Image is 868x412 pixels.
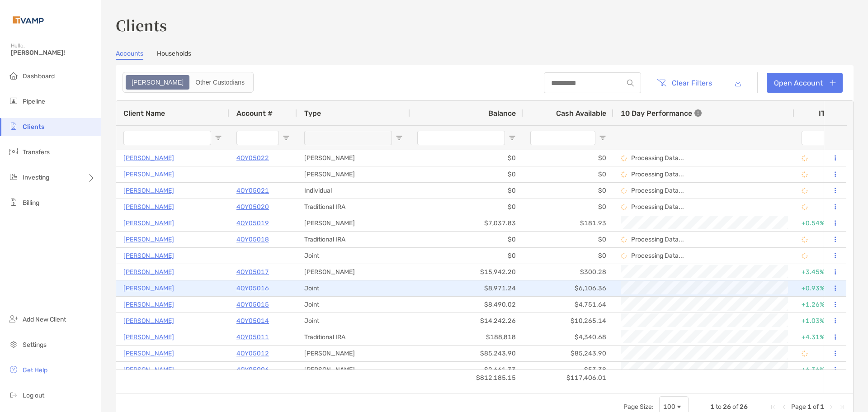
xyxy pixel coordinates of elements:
div: 100 [663,403,675,411]
a: [PERSON_NAME] [123,152,174,164]
a: 4QY05021 [236,185,269,196]
a: [PERSON_NAME] [123,348,174,359]
img: Processing Data icon [621,155,627,161]
img: investing icon [8,171,19,182]
p: Processing Data... [631,252,684,260]
div: $0 [410,232,523,247]
span: Log out [23,392,44,399]
div: $0 [410,183,523,199]
span: Clients [23,123,44,131]
p: [PERSON_NAME] [123,364,174,375]
div: Traditional IRA [297,199,410,215]
div: Next Page [828,403,835,411]
div: 10 Day Performance [621,101,702,125]
img: Processing Data icon [802,188,808,194]
div: segmented control [123,72,254,93]
div: $8,490.02 [410,297,523,313]
img: settings icon [8,339,19,350]
p: 4QY05016 [236,283,269,294]
img: Processing Data icon [802,155,808,161]
img: Processing Data icon [802,204,808,210]
img: Processing Data icon [621,171,627,178]
p: Processing Data... [631,187,684,194]
div: $0 [523,199,613,215]
span: Billing [23,199,39,207]
p: [PERSON_NAME] [123,218,174,229]
div: Joint [297,248,410,264]
a: [PERSON_NAME] [123,250,174,261]
div: $4,340.68 [523,329,613,345]
p: [PERSON_NAME] [123,266,174,278]
p: [PERSON_NAME] [123,201,174,213]
div: +4.31% [802,330,841,345]
div: $188,818 [410,329,523,345]
span: 1 [820,403,824,411]
span: of [813,403,819,411]
a: Open Account [767,73,843,93]
img: logout icon [8,389,19,400]
div: $0 [523,232,613,247]
div: $0 [410,248,523,264]
div: First Page [769,403,777,411]
a: 4QY05020 [236,201,269,213]
a: 4QY05011 [236,331,269,343]
div: $4,751.64 [523,297,613,313]
span: Get Help [23,366,47,374]
div: Joint [297,280,410,296]
span: Account # [236,109,273,118]
img: get-help icon [8,364,19,375]
img: add_new_client icon [8,313,19,324]
div: $812,185.15 [410,370,523,386]
img: transfers icon [8,146,19,157]
span: Transfers [23,148,50,156]
div: [PERSON_NAME] [297,215,410,231]
span: Balance [488,109,516,118]
a: [PERSON_NAME] [123,331,174,343]
div: $15,942.20 [410,264,523,280]
div: $14,242.26 [410,313,523,329]
div: $0 [523,248,613,264]
div: $7,037.83 [410,215,523,231]
div: Page Size: [623,403,654,411]
span: Add New Client [23,316,66,323]
div: Joint [297,313,410,329]
a: [PERSON_NAME] [123,234,174,245]
div: Other Custodians [190,76,250,89]
img: Processing Data icon [802,237,808,243]
div: +0.93% [802,281,841,296]
a: 4QY05022 [236,152,269,164]
div: $6,106.36 [523,280,613,296]
span: Type [304,109,321,118]
span: 26 [740,403,748,411]
span: 1 [807,403,811,411]
p: 4QY05018 [236,234,269,245]
p: [PERSON_NAME] [123,169,174,180]
a: [PERSON_NAME] [123,315,174,327]
img: dashboard icon [8,70,19,81]
div: $0 [523,166,613,182]
div: $0 [523,150,613,166]
span: [PERSON_NAME]! [11,49,95,57]
a: 4QY05015 [236,299,269,310]
span: to [716,403,722,411]
input: Account # Filter Input [236,131,279,145]
div: [PERSON_NAME] [297,264,410,280]
a: [PERSON_NAME] [123,283,174,294]
input: Client Name Filter Input [123,131,211,145]
a: 4QY05019 [236,218,269,229]
div: [PERSON_NAME] [297,362,410,378]
span: Dashboard [23,72,55,80]
p: Processing Data... [631,203,684,211]
div: [PERSON_NAME] [297,150,410,166]
a: 4QY05017 [236,266,269,278]
img: Processing Data icon [621,188,627,194]
input: ITD Filter Input [802,131,830,145]
p: Processing Data... [631,236,684,243]
div: $0 [523,183,613,199]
